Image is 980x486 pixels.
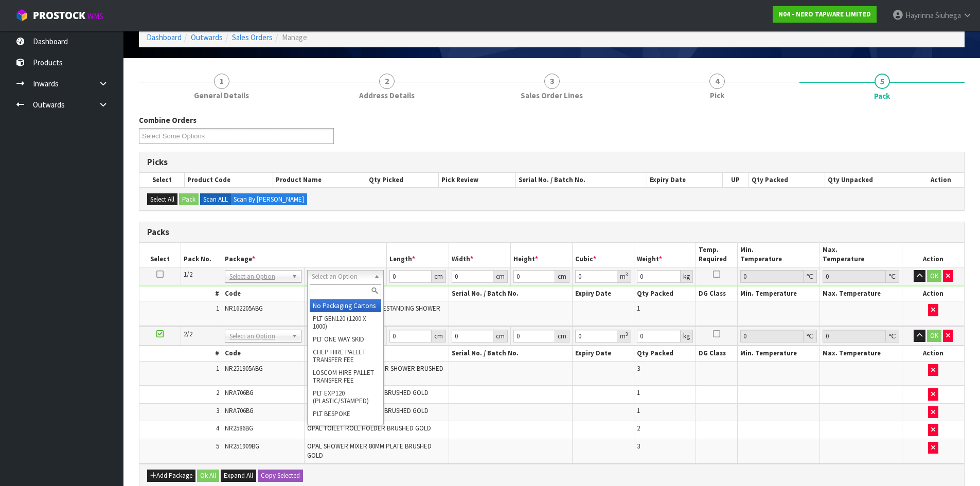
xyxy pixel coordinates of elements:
button: Ok All [197,470,219,482]
span: ProStock [33,9,85,22]
span: Sales Order Lines [521,90,583,101]
span: 1/2 [184,270,192,279]
span: Pack [874,91,890,101]
li: LOSCOM HIRE PALLET TRANSFER FEE [310,366,381,387]
span: NRA706BG [225,388,254,397]
button: Add Package [147,470,195,482]
li: PLT BESPOKE [310,407,381,420]
h3: Picks [147,157,956,167]
span: OPAL TOILET ROLL HOLDER BRUSHED GOLD [307,424,431,433]
div: cm [555,330,569,343]
th: Weight [634,243,696,267]
li: PLT ONE WAY SKID [310,333,381,346]
th: Max. Temperature [819,346,902,361]
span: 3 [637,364,640,373]
div: cm [432,270,446,283]
span: 3 [544,74,560,89]
a: Sales Orders [232,32,273,42]
span: 1 [637,304,640,313]
span: 3 [637,442,640,451]
th: Pick Review [439,173,516,187]
div: ℃ [886,330,899,343]
th: Length [387,243,449,267]
th: Action [902,286,964,301]
a: Dashboard [147,32,182,42]
th: # [139,346,222,361]
th: Code [222,286,304,301]
span: NRA706BG [225,406,254,415]
span: Select an Option [229,330,288,343]
label: Scan By [PERSON_NAME] [230,193,307,206]
th: Min. Temperature [737,286,819,301]
div: kg [681,330,693,343]
span: OPAL SHOWER MIXER 80MM PLATE BRUSHED GOLD [307,442,432,460]
th: # [139,286,222,301]
th: Qty Packed [634,286,696,301]
th: Max. Temperature [819,286,902,301]
th: Expiry Date [573,346,634,361]
span: 4 [216,424,219,433]
th: Select [139,243,181,267]
span: Expand All [224,471,253,480]
button: Expand All [221,470,256,482]
span: 2 [637,424,640,433]
th: Max. Temperature [819,243,902,267]
span: NR251905ABG [225,364,263,373]
sup: 3 [626,271,628,278]
div: m [617,270,631,283]
h3: Packs [147,227,956,237]
span: 2/2 [184,330,192,338]
span: NR2586BG [225,424,253,433]
div: ℃ [804,330,817,343]
th: Product Code [185,173,273,187]
th: Height [510,243,572,267]
div: cm [555,270,569,283]
a: Outwards [191,32,223,42]
button: Select All [147,193,177,206]
th: Product Name [273,173,366,187]
li: PLT GEN120 (1200 X 1000) [310,312,381,333]
small: WMS [87,11,103,21]
div: cm [493,330,508,343]
th: Name [305,286,449,301]
span: 2 [379,74,395,89]
th: Action [902,346,964,361]
span: NR251909BG [225,442,259,451]
th: Pack No. [181,243,222,267]
th: Qty Picked [366,173,439,187]
th: Qty Packed [634,346,696,361]
th: Qty Unpacked [825,173,917,187]
th: Action [902,243,964,267]
span: NR162205ABG [225,304,263,313]
span: 5 [875,74,890,89]
span: Address Details [359,90,415,101]
img: cube-alt.png [15,9,28,22]
th: Cubic [573,243,634,267]
th: Expiry Date [647,173,723,187]
button: OK [927,270,941,282]
th: Serial No. / Batch No. [449,286,572,301]
div: cm [493,270,508,283]
div: m [617,330,631,343]
span: 1 [214,74,229,89]
span: 5 [216,442,219,451]
span: 1 [637,388,640,397]
li: No Packaging Cartons [310,299,381,312]
th: Action [917,173,964,187]
th: Qty Packed [749,173,825,187]
li: PLT EXP120 (PLASTIC/STAMPED) [310,387,381,407]
button: Pack [179,193,199,206]
span: 1 [637,406,640,415]
li: PLT UNIFORM [310,420,381,433]
th: Width [449,243,510,267]
span: 1 [216,364,219,373]
th: Code [222,346,304,361]
button: Copy Selected [258,470,303,482]
th: Expiry Date [573,286,634,301]
div: ℃ [886,270,899,283]
span: Select an Option [229,271,288,283]
strong: N04 - NERO TAPWARE LIMITED [778,10,871,19]
th: DG Class [696,346,737,361]
div: kg [681,270,693,283]
span: Pick [710,90,724,101]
